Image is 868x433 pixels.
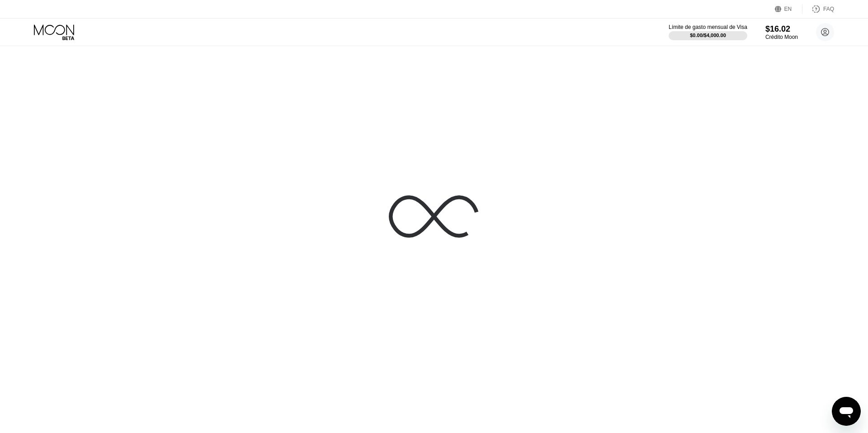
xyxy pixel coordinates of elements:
div: $16.02Crédito Moon [765,24,798,40]
div: Límite de gasto mensual de Visa$0.00/$4,000.00 [669,24,747,40]
div: EN [784,6,792,12]
div: $16.02 [765,24,798,34]
div: EN [775,5,802,14]
div: Límite de gasto mensual de Visa [669,24,747,30]
div: Crédito Moon [765,34,798,40]
div: FAQ [823,6,834,12]
iframe: Botón para iniciar la ventana de mensajería [832,397,861,426]
div: FAQ [802,5,834,14]
div: $0.00 / $4,000.00 [690,33,726,38]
